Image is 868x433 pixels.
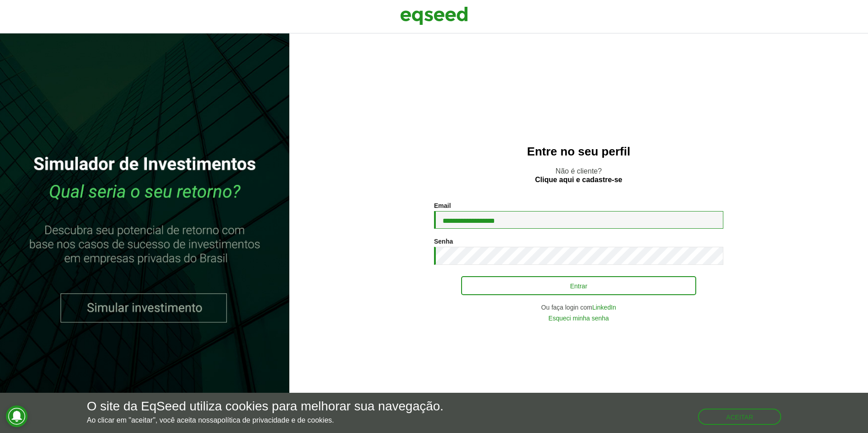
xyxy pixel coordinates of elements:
label: Senha [434,238,453,245]
img: EqSeed Logo [400,5,468,27]
h5: O site da EqSeed utiliza cookies para melhorar sua navegação. [87,400,443,414]
a: Esqueci minha senha [548,315,609,321]
a: política de privacidade e de cookies [217,417,332,424]
p: Ao clicar em "aceitar", você aceita nossa . [87,416,443,424]
label: Email [434,202,451,209]
div: Ou faça login com [434,304,723,311]
a: LinkedIn [592,304,616,311]
h2: Entre no seu perfil [307,145,850,158]
button: Aceitar [698,409,781,425]
a: Clique aqui e cadastre-se [535,176,623,184]
button: Entrar [461,276,696,295]
p: Não é cliente? [307,167,850,184]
